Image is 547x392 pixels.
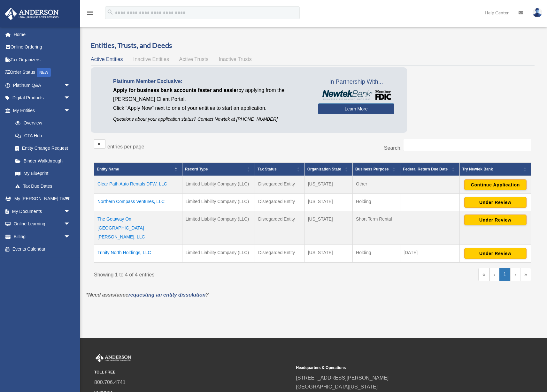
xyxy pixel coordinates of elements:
div: NEW [37,68,51,77]
td: [US_STATE] [304,211,352,245]
a: My Documentsarrow_drop_down [4,205,80,218]
td: Limited Liability Company (LLC) [182,211,255,245]
a: [GEOGRAPHIC_DATA][US_STATE] [296,384,378,389]
td: Trinity North Holdings, LLC [94,245,182,263]
td: Limited Liability Company (LLC) [182,176,255,194]
a: First [478,268,489,281]
a: Tax Organizers [4,53,80,66]
span: Entity Name [97,167,119,171]
a: Order StatusNEW [4,66,80,79]
span: arrow_drop_down [64,192,77,206]
p: Platinum Member Exclusive: [113,77,308,86]
a: My Entitiesarrow_drop_down [4,104,77,117]
button: Continue Application [464,179,527,190]
a: 1 [499,268,511,281]
a: Binder Walkthrough [9,155,77,167]
i: search [107,9,114,16]
i: menu [86,9,94,17]
td: Disregarded Entity [255,211,304,245]
td: [DATE] [400,245,460,263]
td: Holding [353,245,400,263]
p: Questions about your application status? Contact Newtek at [PHONE_NUMBER] [113,115,308,123]
a: menu [86,11,94,17]
a: Overview [9,117,73,130]
a: Online Learningarrow_drop_down [4,218,80,230]
img: Anderson Advisors Platinum Portal [3,8,61,20]
button: Under Review [464,197,527,208]
td: [US_STATE] [304,245,352,263]
a: Tax Due Dates [9,180,77,192]
th: Entity Name: Activate to invert sorting [94,163,182,176]
th: Business Purpose: Activate to sort [353,163,400,176]
span: arrow_drop_down [64,79,77,92]
span: Inactive Entities [133,57,169,62]
a: Events Calendar [4,243,80,256]
img: User Pic [533,8,542,17]
td: Disregarded Entity [255,194,304,211]
th: Organization State: Activate to sort [304,163,352,176]
th: Tax Status: Activate to sort [255,163,304,176]
img: NewtekBankLogoSM.png [321,90,391,100]
span: Apply for business bank accounts faster and easier [113,87,238,93]
a: Next [510,268,520,281]
span: Inactive Trusts [219,57,252,62]
td: [US_STATE] [304,176,352,194]
em: *Need assistance ? [86,292,209,298]
span: arrow_drop_down [64,104,77,117]
p: by applying from the [PERSON_NAME] Client Portal. [113,86,308,104]
button: Under Review [464,248,527,259]
span: Active Trusts [179,57,209,62]
span: arrow_drop_down [64,218,77,231]
a: My [PERSON_NAME] Teamarrow_drop_down [4,192,80,205]
td: Holding [353,194,400,211]
a: Learn More [318,103,394,114]
a: Billingarrow_drop_down [4,230,80,243]
td: Disregarded Entity [255,176,304,194]
th: Federal Return Due Date: Activate to sort [400,163,460,176]
span: arrow_drop_down [64,205,77,218]
span: Federal Return Due Date [403,167,448,171]
span: Record Type [185,167,208,171]
a: Digital Productsarrow_drop_down [4,92,80,104]
span: Business Purpose [355,167,389,171]
a: Entity Change Request [9,142,77,155]
a: Home [4,28,80,41]
td: Clear Path Auto Rentals DFW, LLC [94,176,182,194]
td: Northern Compass Ventures, LLC [94,194,182,211]
span: arrow_drop_down [64,230,77,243]
a: My Blueprint [9,167,77,180]
td: Limited Liability Company (LLC) [182,245,255,263]
span: arrow_drop_down [64,92,77,105]
th: Try Newtek Bank : Activate to sort [459,163,531,176]
label: Search: [384,145,402,151]
span: Organization State [307,167,341,171]
label: entries per page [107,144,144,149]
td: [US_STATE] [304,194,352,211]
td: The Getaway On [GEOGRAPHIC_DATA][PERSON_NAME], LLC [94,211,182,245]
td: Limited Liability Company (LLC) [182,194,255,211]
span: Tax Status [258,167,277,171]
a: Previous [489,268,499,281]
img: Anderson Advisors Platinum Portal [94,354,133,362]
a: requesting an entity dissolution [128,292,206,298]
p: Click "Apply Now" next to one of your entities to start an application. [113,104,308,113]
td: Other [353,176,400,194]
small: Headquarters & Operations [296,365,493,371]
td: Short Term Rental [353,211,400,245]
span: In Partnership With... [318,77,394,87]
td: Disregarded Entity [255,245,304,263]
div: Try Newtek Bank [462,165,521,173]
h3: Entities, Trusts, and Deeds [91,41,535,50]
th: Record Type: Activate to sort [182,163,255,176]
small: TOLL FREE [94,369,291,376]
a: 800.706.4741 [94,380,126,385]
a: [STREET_ADDRESS][PERSON_NAME] [296,375,389,381]
button: Under Review [464,215,527,225]
a: Platinum Q&Aarrow_drop_down [4,79,80,92]
a: CTA Hub [9,129,77,142]
a: Last [520,268,531,281]
a: Online Ordering [4,41,80,54]
div: Showing 1 to 4 of 4 entries [94,268,308,279]
span: Active Entities [91,57,123,62]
